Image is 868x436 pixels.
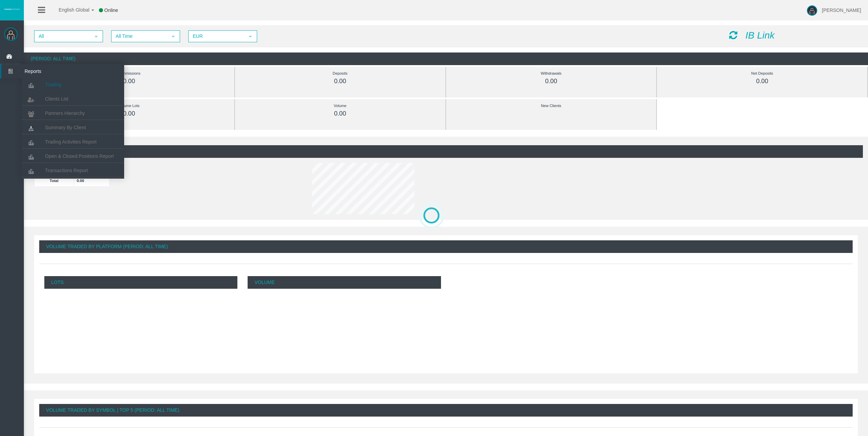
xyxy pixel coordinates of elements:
a: Reports [1,64,124,78]
span: Reports [19,64,86,78]
span: select [93,34,99,39]
div: 0.00 [39,110,219,118]
a: Transactions Report [22,164,124,177]
span: Open & Closed Positions Report [45,153,114,159]
span: English Global [50,7,89,13]
div: 0.00 [672,77,852,85]
div: (Period: All Time) [24,52,868,65]
span: Summary By Client [45,125,86,130]
div: (Period: All Time) [29,145,863,158]
a: Summary By Client [22,121,124,134]
span: All Time [112,31,167,42]
div: New Clients [461,102,641,110]
span: Transactions Report [45,168,88,173]
div: Deposits [250,70,430,77]
td: 0.00 [74,175,109,186]
span: Partners Hierarchy [45,110,85,116]
a: Partners Hierarchy [22,107,124,119]
p: Lots [44,276,237,289]
p: Volume [248,276,441,289]
span: select [248,34,253,39]
i: Reload Dashboard [729,30,737,40]
span: select [171,34,176,39]
span: Online [104,7,118,13]
div: Volume [250,102,430,110]
div: Net Deposits [672,70,852,77]
div: 0.00 [250,110,430,118]
img: logo.svg [3,8,20,11]
span: EUR [189,31,244,42]
div: 0.00 [461,77,641,85]
i: IB Link [745,30,775,41]
div: Commissions [39,70,219,77]
div: 0.00 [250,77,430,85]
img: user-image [807,5,817,16]
a: Clients List [22,93,124,105]
a: Trading [22,78,124,91]
span: [PERSON_NAME] [822,7,861,13]
span: All [35,31,90,42]
div: 0.00 [39,77,219,85]
td: Total [34,175,74,186]
div: Withdrawals [461,70,641,77]
div: Volume Traded By Symbol | Top 5 (Period: All Time) [39,404,853,417]
span: Trading Activities Report [45,139,97,145]
a: Trading Activities Report [22,136,124,148]
span: Clients List [45,96,68,102]
div: Volume Lots [39,102,219,110]
div: Volume Traded By Platform (Period: All Time) [39,240,853,253]
span: Trading [45,82,61,87]
a: Open & Closed Positions Report [22,150,124,162]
